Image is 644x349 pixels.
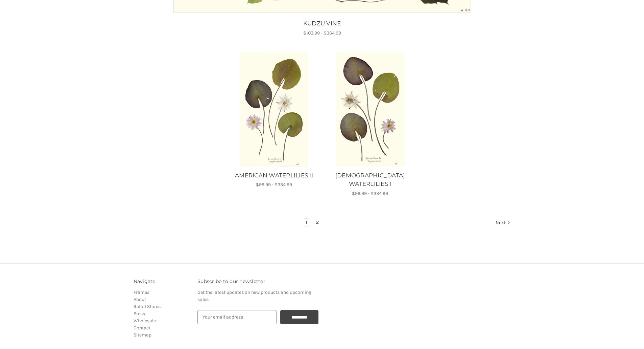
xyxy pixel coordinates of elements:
img: Unframed [327,52,413,167]
a: Wholesale [134,318,156,324]
span: $103.99 - $364.99 [303,30,341,36]
a: AMERICAN WATERLILIES I, Price range from $99.99 to $334.99 [327,52,413,167]
a: Sitemap [134,332,151,338]
a: Frames [134,289,149,295]
input: Your email address [197,310,277,324]
a: Page 2 of 2 [314,219,321,226]
a: Retail Stores [134,304,161,309]
a: Contact [134,325,150,331]
span: $99.99 - $334.99 [256,182,292,188]
a: About [134,297,146,302]
h3: Subscribe to our newsletter [197,278,318,285]
a: KUDZU VINE, Price range from $103.99 to $364.99 [134,19,511,28]
h3: Navigate [134,278,191,285]
span: $99.99 - $334.99 [352,191,388,196]
nav: pagination [134,218,511,228]
a: AMERICAN WATERLILIES II, Price range from $99.99 to $334.99 [231,52,317,167]
a: AMERICAN WATERLILIES II, Price range from $99.99 to $334.99 [230,171,318,180]
a: Page 1 of 2 [303,219,310,226]
img: Unframed [231,52,317,167]
a: Press [134,311,145,317]
p: Get the latest updates on new products and upcoming sales [197,289,318,303]
a: Next [493,219,510,227]
a: AMERICAN WATERLILIES I, Price range from $99.99 to $334.99 [326,171,414,189]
